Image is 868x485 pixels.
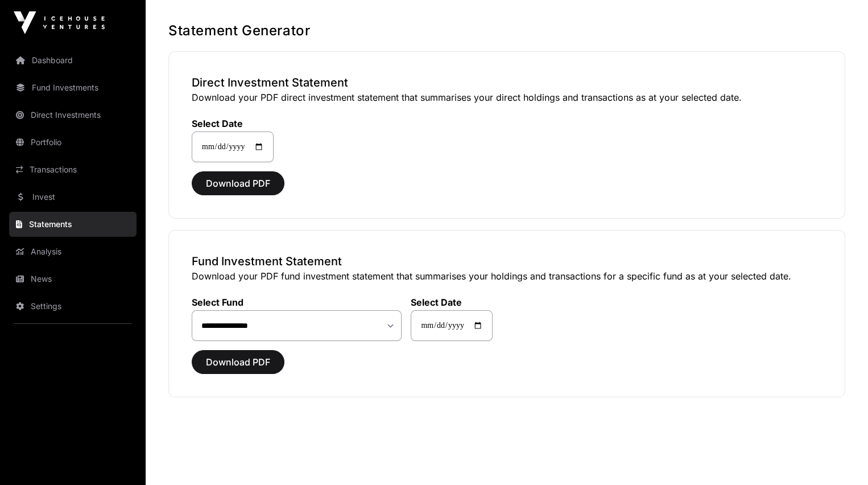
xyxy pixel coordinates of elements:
p: Download your PDF direct investment statement that summarises your direct holdings and transactio... [192,91,822,104]
button: Download PDF [192,171,284,195]
label: Select Date [411,297,493,308]
a: Fund Investments [9,75,137,100]
button: Download PDF [192,350,284,374]
a: Analysis [9,239,137,264]
a: Statements [9,212,137,237]
a: Dashboard [9,48,137,73]
span: Download PDF [206,355,270,369]
label: Select Fund [192,297,402,308]
iframe: Chat Widget [811,430,868,485]
a: Invest [9,184,137,209]
a: Download PDF [192,183,284,194]
a: Direct Investments [9,102,137,128]
a: Settings [9,294,137,319]
h3: Direct Investment Statement [192,75,822,91]
h1: Statement Generator [168,22,845,40]
a: Download PDF [192,361,284,373]
label: Select Date [192,118,274,129]
a: Transactions [9,157,137,182]
h3: Fund Investment Statement [192,253,822,269]
a: News [9,266,137,291]
a: Portfolio [9,130,137,155]
span: Download PDF [206,176,270,190]
img: Icehouse Ventures Logo [14,11,105,34]
p: Download your PDF fund investment statement that summarises your holdings and transactions for a ... [192,269,822,283]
